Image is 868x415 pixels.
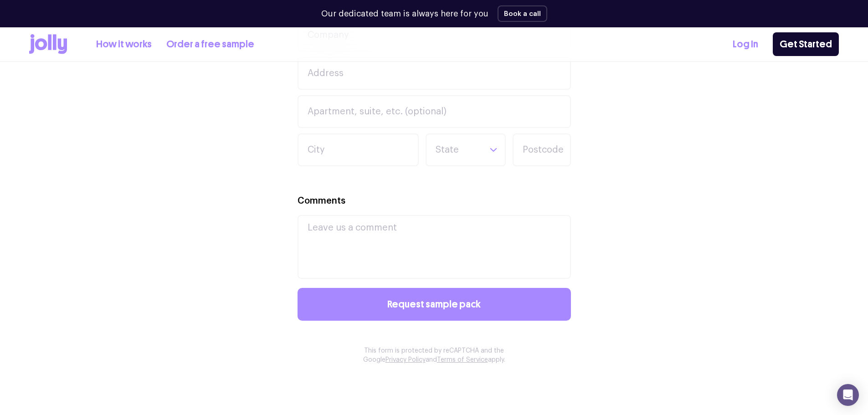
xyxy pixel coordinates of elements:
p: This form is protected by reCAPTCHA and the Google and apply. [347,346,522,364]
a: Log In [733,37,758,52]
button: Book a call [498,5,547,22]
input: Search for option [435,134,481,165]
label: Comments [298,195,345,208]
a: Privacy Policy [385,357,426,363]
div: Open Intercom Messenger [837,384,859,406]
p: Our dedicated team is always here for you [321,8,488,20]
a: Order a free sample [166,37,254,52]
a: How it works [96,37,152,52]
div: Search for option [426,133,506,166]
a: Terms of Service [437,357,488,363]
span: Request sample pack [387,299,481,309]
a: Get Started [773,32,839,56]
button: Request sample pack [298,288,571,321]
